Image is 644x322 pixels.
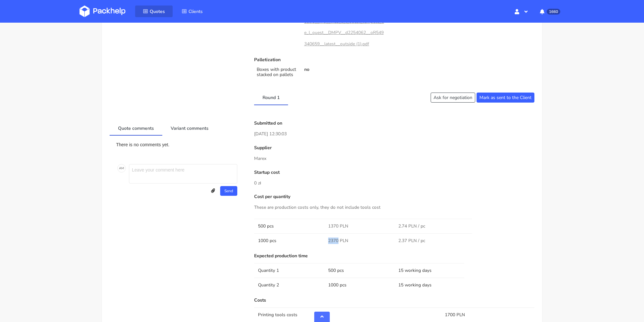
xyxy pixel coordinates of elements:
td: 500 pcs [324,263,394,278]
td: 1000 pcs [254,233,324,248]
td: 1700 PLN [441,307,534,322]
span: 2.74 PLN / pc [398,223,425,229]
span: A [119,164,121,172]
span: Clients [188,8,203,15]
a: Clients [174,6,210,17]
p: Cost per quantity [254,194,534,199]
td: 500 pcs [254,219,324,233]
p: Expected production time [254,253,534,259]
p: Marex [254,155,534,162]
a: Round 1 [254,90,288,105]
td: Quantity 2 [254,278,324,292]
button: Ask for negotiation [431,93,475,103]
p: These are production costs only, they do not include tools cost [254,204,534,211]
p: Submitted on [254,121,534,126]
p: Supplier [254,145,534,150]
span: Quotes [150,8,165,15]
td: 15 working days [394,278,465,292]
span: 1660 [547,9,560,15]
p: There is no comments yet. [116,142,239,147]
p: Palletization [254,57,390,62]
p: no [304,67,390,72]
a: Quote comments [110,121,162,135]
p: [DATE] 12:30:03 [254,130,534,138]
td: 1000 pcs [324,278,394,292]
a: Quotes [135,6,173,17]
p: Boxes with product stacked on pallets [257,67,296,77]
p: 0 zł [254,180,534,187]
span: 1370 PLN [328,223,348,229]
p: Startup cost [254,170,534,175]
a: Variant comments [162,121,217,135]
span: 2.37 PLN / pc [398,238,425,244]
img: Dashboard [80,6,125,17]
button: Mark as sent to the Client [477,93,534,103]
span: M [121,164,124,172]
td: 15 working days [394,263,465,278]
button: Send [220,186,237,196]
td: Quantity 1 [254,263,324,278]
span: 2370 PLN [328,238,348,244]
button: 1660 [535,6,564,17]
td: Printing tools costs [254,307,441,322]
p: Costs [254,298,534,303]
a: ostro__f79__web_a_l_ouest_tempete_de_l_ouest__DMPV__d2254062__oR549340659__latest__outside (1).pdf [304,18,384,47]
